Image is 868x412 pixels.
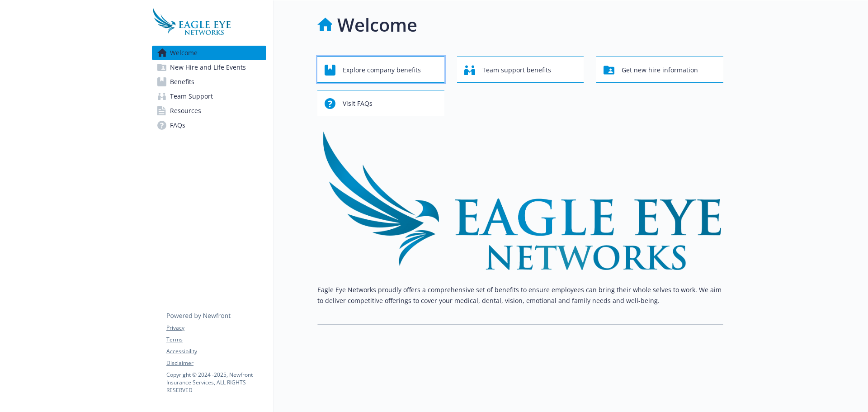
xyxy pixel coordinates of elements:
span: Explore company benefits [343,62,421,79]
span: New Hire and Life Events [170,60,246,75]
p: Eagle Eye Networks proudly offers a comprehensive set of benefits to ensure employees can bring t... [317,284,723,306]
span: Visit FAQs [343,95,373,112]
button: Visit FAQs [317,90,444,116]
a: Benefits [152,75,266,89]
a: Privacy [166,324,266,332]
span: Resources [170,104,201,118]
a: Terms [166,336,266,344]
span: Team support benefits [482,62,551,79]
span: Get new hire information [622,62,698,79]
a: FAQs [152,118,266,133]
span: Benefits [170,75,194,89]
a: Team Support [152,89,266,104]
h1: Welcome [337,11,417,38]
img: overview page banner [317,131,723,270]
a: New Hire and Life Events [152,60,266,75]
a: Welcome [152,46,266,60]
button: Get new hire information [596,57,723,83]
button: Explore company benefits [317,57,444,83]
a: Resources [152,104,266,118]
a: Disclaimer [166,359,266,367]
span: FAQs [170,118,185,133]
span: Welcome [170,46,198,60]
p: Copyright © 2024 - 2025 , Newfront Insurance Services, ALL RIGHTS RESERVED [166,371,266,394]
button: Team support benefits [457,57,584,83]
span: Team Support [170,89,213,104]
a: Accessibility [166,347,266,355]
